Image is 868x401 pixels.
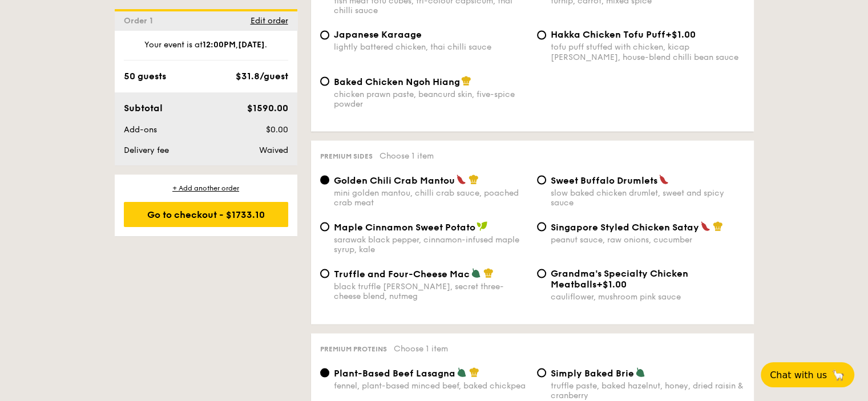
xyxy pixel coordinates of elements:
[537,30,546,39] input: Hakka Chicken Tofu Puff+$1.00tofu puff stuffed with chicken, kicap [PERSON_NAME], house-blend chi...
[124,184,288,193] div: + Add another order
[334,76,460,87] span: Baked Chicken Ngoh Hiang
[469,174,479,184] img: icon-chef-hat.a58ddaea.svg
[124,103,163,114] span: Subtotal
[596,278,627,289] span: +$1.00
[320,345,387,353] span: Premium proteins
[713,221,723,231] img: icon-chef-hat.a58ddaea.svg
[551,367,634,378] span: Simply Baked Brie
[461,75,471,86] img: icon-chef-hat.a58ddaea.svg
[659,174,669,184] img: icon-spicy.37a8142b.svg
[334,234,528,254] div: sarawak black pepper, cinnamon-infused maple syrup, kale
[320,222,329,231] input: Maple Cinnamon Sweet Potatosarawak black pepper, cinnamon-infused maple syrup, kale
[551,380,745,400] div: truffle paste, baked hazelnut, honey, dried raisin & cranberry
[471,268,481,278] img: icon-vegetarian.fe4039eb.svg
[320,175,329,184] input: Golden Chili Crab Mantoumini golden mantou, chilli crab sauce, poached crab meat
[380,151,434,160] span: Choose 1 item
[238,40,265,50] strong: [DATE]
[334,42,528,52] div: lightly battered chicken, thai chilli sauce
[320,152,373,160] span: Premium sides
[124,39,288,60] div: Your event is at , .
[265,125,288,135] span: $0.00
[551,42,745,62] div: tofu puff stuffed with chicken, kicap [PERSON_NAME], house-blend chilli bean sauce
[700,221,710,231] img: icon-spicy.37a8142b.svg
[124,70,166,83] div: 50 guests
[320,30,329,39] input: Japanese Karaagelightly battered chicken, thai chilli sauce
[334,221,475,232] span: Maple Cinnamon Sweet Potato
[320,76,329,86] input: Baked Chicken Ngoh Hiangchicken prawn paste, beancurd skin, five-spice powder
[635,367,645,377] img: icon-vegetarian.fe4039eb.svg
[334,29,422,40] span: Japanese Karaage
[551,221,699,232] span: Singapore Styled Chicken Satay
[551,234,745,244] div: peanut sauce, raw onions, cucumber
[124,125,157,135] span: Add-ons
[247,103,288,114] span: $1590.00
[334,89,528,108] div: chicken prawn paste, beancurd skin, five-spice powder
[334,188,528,207] div: mini golden mantou, chilli crab sauce, poached crab meat
[124,16,158,26] span: Order 1
[551,29,665,40] span: Hakka Chicken Tofu Puff
[469,367,479,377] img: icon-chef-hat.a58ddaea.svg
[259,145,288,155] span: Waived
[456,174,466,184] img: icon-spicy.37a8142b.svg
[761,362,854,387] button: Chat with us🦙
[394,343,448,353] span: Choose 1 item
[124,145,169,155] span: Delivery fee
[236,70,288,83] div: $31.8/guest
[334,380,528,390] div: fennel, plant-based minced beef, baked chickpea
[831,368,845,382] span: 🦙
[551,291,745,301] div: cauliflower, mushroom pink sauce
[251,16,288,26] span: Edit order
[477,221,488,231] img: icon-vegan.f8ff3823.svg
[320,368,329,377] input: Plant-Based Beef Lasagnafennel, plant-based minced beef, baked chickpea
[124,202,288,227] div: Go to checkout - $1733.10
[334,367,455,378] span: Plant-Based Beef Lasagna
[551,268,688,289] span: Grandma's Specialty Chicken Meatballs
[770,370,827,380] span: Chat with us
[551,175,657,185] span: Sweet Buffalo Drumlets
[537,175,546,184] input: Sweet Buffalo Drumletsslow baked chicken drumlet, sweet and spicy sauce
[334,268,470,279] span: Truffle and Four-Cheese Mac
[537,222,546,231] input: Singapore Styled Chicken Sataypeanut sauce, raw onions, cucumber
[551,188,745,207] div: slow baked chicken drumlet, sweet and spicy sauce
[665,29,696,40] span: +$1.00
[457,367,467,377] img: icon-vegetarian.fe4039eb.svg
[537,368,546,377] input: Simply Baked Brietruffle paste, baked hazelnut, honey, dried raisin & cranberry
[320,269,329,278] input: Truffle and Four-Cheese Macblack truffle [PERSON_NAME], secret three-cheese blend, nutmeg
[203,40,236,50] strong: 12:00PM
[334,175,455,185] span: Golden Chili Crab Mantou
[483,268,494,278] img: icon-chef-hat.a58ddaea.svg
[334,281,528,301] div: black truffle [PERSON_NAME], secret three-cheese blend, nutmeg
[537,269,546,278] input: Grandma's Specialty Chicken Meatballs+$1.00cauliflower, mushroom pink sauce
